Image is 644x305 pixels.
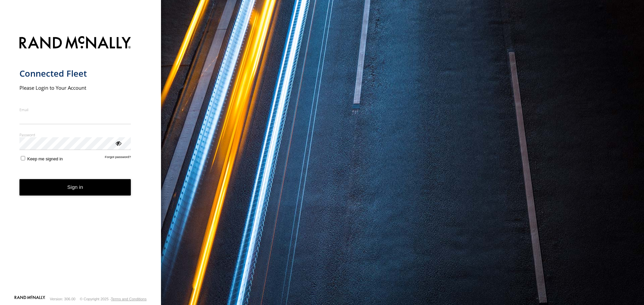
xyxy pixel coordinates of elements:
button: Sign in [19,179,131,196]
input: Keep me signed in [21,156,25,160]
label: Password [19,132,131,137]
a: Visit our Website [14,296,45,302]
div: ViewPassword [115,140,121,146]
a: Forgot password? [105,155,131,161]
img: Rand McNally [19,35,131,52]
h2: Please Login to Your Account [19,84,131,91]
div: © Copyright 2025 - [80,297,147,301]
a: Terms and Conditions [111,297,147,301]
div: Version: 306.00 [50,297,75,301]
form: main [19,32,142,295]
h1: Connected Fleet [19,68,131,79]
label: Email [19,107,131,112]
span: Keep me signed in [27,156,63,161]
